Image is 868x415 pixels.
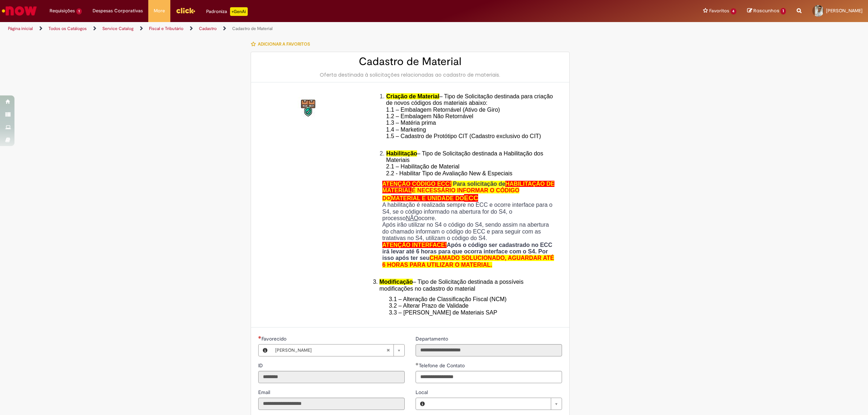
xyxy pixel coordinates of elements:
[382,222,557,241] p: Após irão utilizar no S4 o código do S4, sendo assim na abertura do chamado informam o código do ...
[1,4,38,18] img: ServiceNow
[5,22,573,35] ul: Trilhas de página
[406,215,418,221] u: NÃO
[419,362,466,369] span: Telefone de Contato
[230,7,248,16] p: +GenAi
[258,56,562,68] h2: Cadastro de Material
[93,7,143,14] span: Despesas Corporativas
[154,7,165,14] span: More
[389,296,506,316] span: 3.1 – Alteração de Classificação Fiscal (NCM) 3.2 – Alterar Prazo de Validade 3.3 – [PERSON_NAME]...
[258,389,272,396] label: Somente leitura - Email
[382,181,554,193] span: HABILITAÇÃO DE MATERIAL
[8,26,33,31] a: Página inicial
[382,202,557,222] p: A habilitação é realizada sempre no ECC e ocorre interface para o S4, se o código informado na ab...
[199,26,217,31] a: Cadastro
[232,26,273,31] a: Cadastro de Material
[258,362,264,369] span: Somente leitura - ID
[258,398,405,410] input: Email
[747,8,786,14] a: Rascunhos
[391,195,464,201] span: MATERIAL E UNIDADE DO
[258,371,405,383] input: ID
[258,362,264,369] label: Somente leitura - ID
[709,7,729,14] span: Favoritos
[382,181,451,187] span: ATENÇÃO CÓDIGO ECC!
[379,279,557,292] li: – Tipo de Solicitação destinada a possíveis modificações no cadastro do material
[386,93,439,99] span: Criação de Material
[258,41,310,47] span: Adicionar a Favoritos
[416,398,429,410] button: Local, Visualizar este registro
[416,389,429,395] span: Local
[382,255,554,268] span: CHAMADO SOLUCIONADO, AGUARDAR ATÉ 6 HORAS PARA UTILIZAR O MATERIAL.
[259,345,272,356] button: Favorecido, Visualizar este registro Luis Henrique Freitas
[258,71,562,78] div: Oferta destinada à solicitações relacionadas ao cadastro de materiais.
[382,187,519,201] span: É NECESSÁRIO INFORMAR O CÓDIGO DO
[383,345,393,356] abbr: Limpar campo Favorecido
[275,345,386,356] span: [PERSON_NAME]
[453,181,505,187] span: Para solicitação de
[731,8,737,14] span: 4
[826,8,863,14] span: [PERSON_NAME]
[251,37,314,52] button: Adicionar a Favoritos
[48,26,87,31] a: Todos os Catálogos
[176,5,195,16] img: click_logo_yellow_360x200.png
[102,26,133,31] a: Service Catalog
[206,7,248,16] div: Padroniza
[386,93,553,146] span: – Tipo de Solicitação destinada para criação de novos códigos dos materiais abaixo: 1.1 – Embalag...
[429,398,562,410] a: Limpar campo Local
[416,371,562,383] input: Telefone de Contato
[272,345,404,356] a: [PERSON_NAME]Limpar campo Favorecido
[261,335,288,342] span: Necessários - Favorecido
[416,363,419,365] span: Obrigatório Preenchido
[416,335,450,342] label: Somente leitura - Departamento
[416,335,450,342] span: Somente leitura - Departamento
[76,8,82,14] span: 1
[753,7,779,14] span: Rascunhos
[780,8,786,14] span: 1
[386,150,417,157] span: Habilitação
[416,344,562,356] input: Departamento
[297,97,320,120] img: Cadastro de Material
[50,7,75,14] span: Requisições
[382,242,554,268] strong: Após o código ser cadastrado no ECC irá levar até 6 horas para que ocorra interface com o S4. Por...
[258,336,261,339] span: Obrigatório Preenchido
[149,26,183,31] a: Fiscal e Tributário
[464,194,478,202] span: ECC
[386,150,543,176] span: – Tipo de Solicitação destinada a Habilitação dos Materiais 2.1 – Habilitação de Material 2.2 - H...
[382,242,447,248] span: ATENÇÃO INTERFACE!
[379,279,413,285] span: Modificação
[258,389,272,395] span: Somente leitura - Email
